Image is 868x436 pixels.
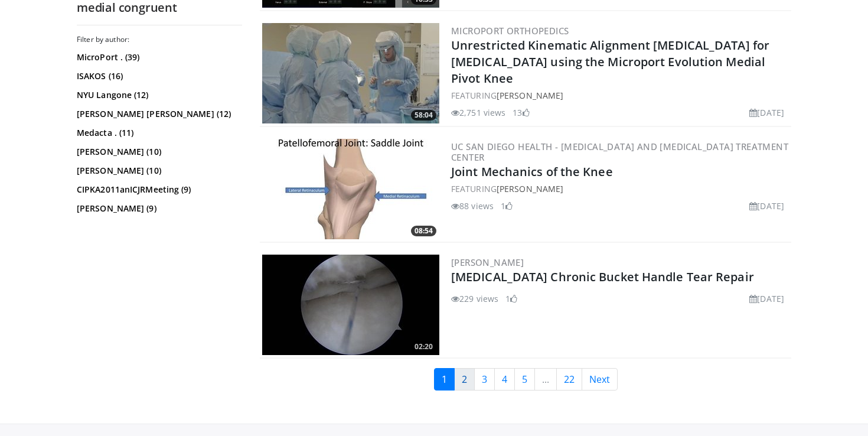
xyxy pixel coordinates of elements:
[451,25,569,37] a: MicroPort Orthopedics
[513,106,529,119] li: 13
[77,70,239,82] a: ISAKOS (16)
[451,269,754,285] a: [MEDICAL_DATA] Chronic Bucket Handle Tear Repair
[582,368,618,391] a: Next
[749,106,784,119] li: [DATE]
[434,368,455,391] a: 1
[77,165,239,177] a: [PERSON_NAME] (10)
[411,341,436,352] span: 02:20
[262,255,439,355] img: f1893f76-6544-497c-a55f-04b79bcb6cad.300x170_q85_crop-smart_upscale.jpg
[262,255,439,355] a: 02:20
[505,292,517,305] li: 1
[451,292,498,305] li: 229 views
[411,110,436,121] span: 58:04
[454,368,475,391] a: 2
[262,23,439,123] a: 58:04
[749,292,784,305] li: [DATE]
[494,368,515,391] a: 4
[260,368,791,391] nav: Search results pages
[451,37,769,86] a: Unrestricted Kinematic Alignment [MEDICAL_DATA] for [MEDICAL_DATA] using the Microport Evolution ...
[411,226,436,236] span: 08:54
[501,200,513,212] li: 1
[497,90,563,101] a: [PERSON_NAME]
[262,139,439,239] img: cbb83ac9-29fd-4ff3-b664-1f38e8e5b1eb.300x170_q85_crop-smart_upscale.jpg
[451,256,524,268] a: [PERSON_NAME]
[77,35,242,44] h3: Filter by author:
[556,368,582,391] a: 22
[451,106,505,119] li: 2,751 views
[77,51,239,63] a: MicroPort . (39)
[262,23,439,123] img: 3f01c498-3a02-42e0-b9e3-2793d919c47d.300x170_q85_crop-smart_upscale.jpg
[77,108,239,120] a: [PERSON_NAME] [PERSON_NAME] (12)
[262,139,439,239] a: 08:54
[451,200,494,212] li: 88 views
[77,89,239,101] a: NYU Langone (12)
[497,183,563,194] a: [PERSON_NAME]
[451,164,613,180] a: Joint Mechanics of the Knee
[451,89,789,102] div: FEATURING
[451,183,789,195] div: FEATURING
[474,368,495,391] a: 3
[77,127,239,139] a: Medacta . (11)
[451,141,788,163] a: UC San Diego Health - [MEDICAL_DATA] and [MEDICAL_DATA] Treatment Center
[77,146,239,158] a: [PERSON_NAME] (10)
[749,200,784,212] li: [DATE]
[77,184,239,196] a: CIPKA2011anICJRMeeting (9)
[514,368,535,391] a: 5
[77,203,239,214] a: [PERSON_NAME] (9)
